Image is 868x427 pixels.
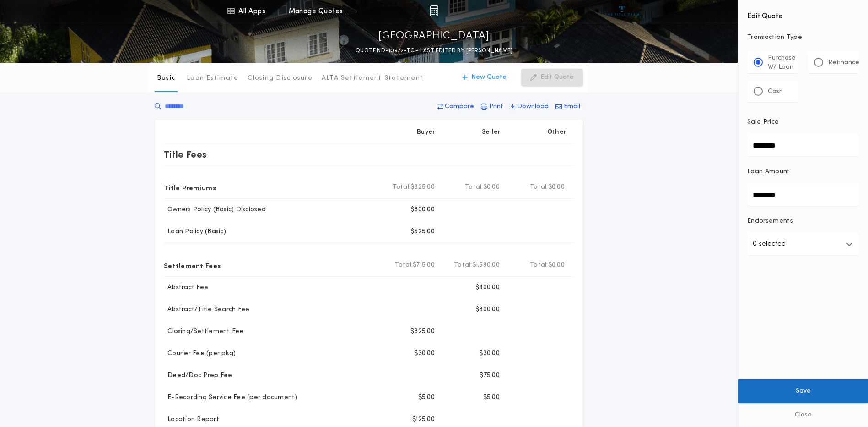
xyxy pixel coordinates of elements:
[164,349,236,358] p: Courier Fee (per pkg)
[157,74,175,83] p: Basic
[395,261,413,270] b: Total:
[530,183,548,192] b: Total:
[164,180,216,195] p: Title Premiums
[164,205,266,214] p: Owners Policy (Basic) Disclosed
[768,54,796,72] p: Purchase W/ Loan
[483,393,500,402] p: $5.00
[187,74,238,83] p: Loan Estimate
[412,415,435,424] p: $125.00
[483,183,500,192] span: $0.00
[378,29,490,44] p: [GEOGRAPHIC_DATA]
[164,147,207,162] p: Title Fees
[445,102,474,111] p: Compare
[517,102,549,111] p: Download
[164,258,221,273] p: Settlement Fees
[478,99,506,115] button: Print
[417,128,435,137] p: Buyer
[164,283,208,292] p: Abstract Fee
[747,134,859,156] input: Sale Price
[548,183,565,192] span: $0.00
[521,69,583,86] button: Edit Quote
[482,128,501,137] p: Seller
[480,371,500,380] p: $75.00
[747,217,859,226] p: Endorsements
[430,5,438,16] img: img
[738,403,868,427] button: Close
[547,128,566,137] p: Other
[747,118,779,127] p: Sale Price
[605,6,639,16] img: vs-icon
[747,5,859,22] h4: Edit Quote
[393,183,411,192] b: Total:
[164,415,219,424] p: Location Report
[164,227,226,236] p: Loan Policy (Basic)
[322,74,423,83] p: ALTA Settlement Statement
[479,349,500,358] p: $30.00
[454,261,472,270] b: Total:
[738,379,868,403] button: Save
[414,349,435,358] p: $30.00
[553,99,583,115] button: Email
[418,393,435,402] p: $5.00
[747,184,859,206] input: Loan Amount
[413,261,435,270] span: $715.00
[747,233,859,255] button: 0 selected
[453,69,516,86] button: New Quote
[410,327,435,336] p: $325.00
[410,227,435,236] p: $525.00
[828,58,859,67] p: Refinance
[164,327,244,336] p: Closing/Settlement Fee
[507,99,551,115] button: Download
[530,261,548,270] b: Total:
[164,393,297,402] p: E-Recording Service Fee (per document)
[475,305,500,314] p: $800.00
[164,305,249,314] p: Abstract/Title Search Fee
[472,261,500,270] span: $1,590.00
[356,46,512,55] p: QUOTE ND-10972-TC - LAST EDITED BY [PERSON_NAME]
[410,183,435,192] span: $825.00
[489,102,503,111] p: Print
[540,73,574,82] p: Edit Quote
[471,73,507,82] p: New Quote
[248,74,313,83] p: Closing Disclosure
[768,87,783,96] p: Cash
[164,371,232,380] p: Deed/Doc Prep Fee
[410,205,435,214] p: $300.00
[465,183,483,192] b: Total:
[435,99,477,115] button: Compare
[548,261,565,270] span: $0.00
[564,102,580,111] p: Email
[747,167,790,176] p: Loan Amount
[747,33,859,42] p: Transaction Type
[475,283,500,292] p: $400.00
[753,239,786,250] p: 0 selected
